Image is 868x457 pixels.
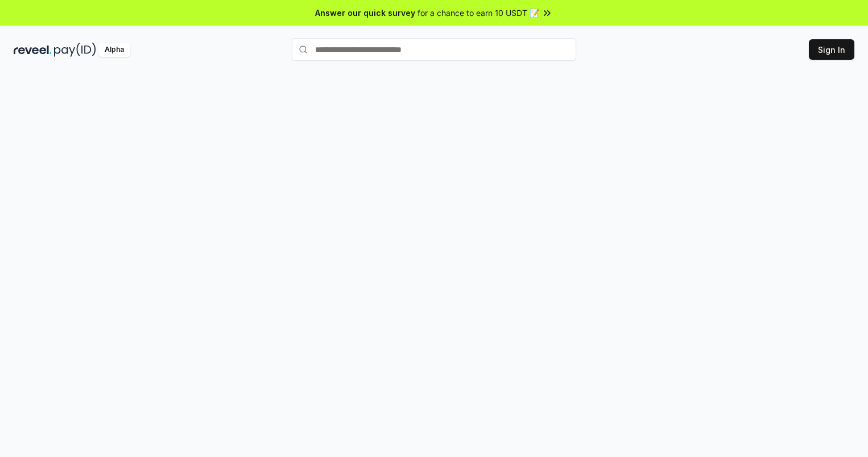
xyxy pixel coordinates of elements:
span: for a chance to earn 10 USDT 📝 [418,7,539,19]
button: Sign In [809,39,854,60]
img: pay_id [54,43,96,57]
div: Alpha [98,43,130,57]
span: Answer our quick survey [315,7,415,19]
img: reveel_dark [14,43,52,57]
